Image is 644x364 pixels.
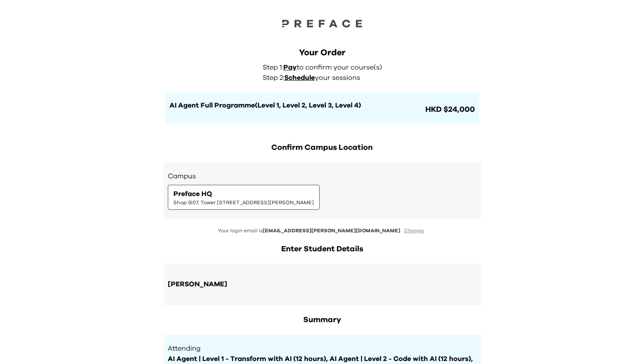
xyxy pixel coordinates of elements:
[163,227,481,234] p: Your login email is
[279,17,365,29] img: Preface Logo
[283,64,297,71] span: Pay
[173,189,212,199] span: Preface HQ
[170,100,424,111] h1: AI Agent Full Programme(Level 1, Level 2, Level 3, Level 4)
[168,343,201,354] span: Attending
[173,199,314,206] span: Shop G07, Tower [STREET_ADDRESS][PERSON_NAME]
[263,62,387,73] p: Step 1: to confirm your course(s)
[263,73,387,83] p: Step 2: your sessions
[284,74,315,81] span: Schedule
[168,279,227,290] div: [PERSON_NAME]
[163,142,481,154] h2: Confirm Campus Location
[165,47,479,59] div: Your Order
[168,171,477,181] h3: Campus
[163,314,481,326] h2: Summary
[163,243,481,255] h2: Enter Student Details
[402,227,427,234] button: Change
[424,104,475,116] span: HKD $24,000
[263,228,400,233] span: [EMAIL_ADDRESS][PERSON_NAME][DOMAIN_NAME]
